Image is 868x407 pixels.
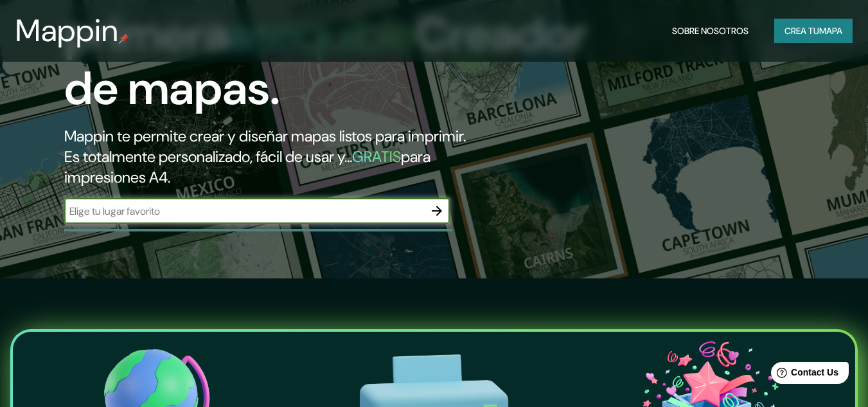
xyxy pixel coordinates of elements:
[352,147,401,167] font: GRATIS
[119,33,129,44] img: pin de mapeo
[64,204,424,219] input: Elige tu lugar favorito
[64,126,466,146] font: Mappin te permite crear y diseñar mapas listos para imprimir.
[15,10,119,51] font: Mappin
[64,147,352,167] font: Es totalmente personalizado, fácil de usar y...
[667,19,754,43] button: Sobre nosotros
[754,357,854,393] iframe: Help widget launcher
[774,19,853,43] button: Crea tumapa
[784,25,819,37] font: Crea tu
[672,25,748,37] font: Sobre nosotros
[64,147,430,187] font: para impresiones A4.
[819,25,842,37] font: mapa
